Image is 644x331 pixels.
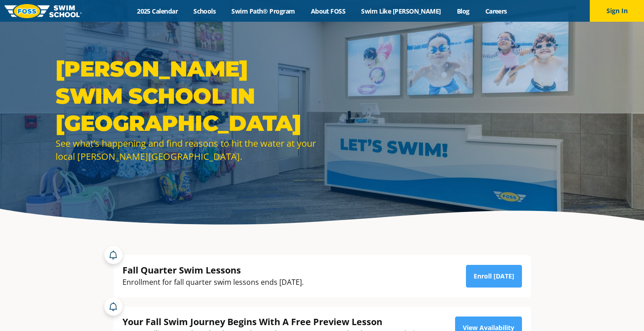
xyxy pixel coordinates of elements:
[56,55,318,137] h1: [PERSON_NAME] Swim School in [GEOGRAPHIC_DATA]
[122,316,426,328] div: Your Fall Swim Journey Begins With A Free Preview Lesson
[449,7,477,15] a: Blog
[122,276,304,288] div: Enrollment for fall quarter swim lessons ends [DATE].
[224,7,303,15] a: Swim Path® Program
[56,137,318,163] div: See what’s happening and find reasons to hit the water at your local [PERSON_NAME][GEOGRAPHIC_DATA].
[122,264,304,276] div: Fall Quarter Swim Lessons
[129,7,186,15] a: 2025 Calendar
[5,4,82,18] img: FOSS Swim School Logo
[477,7,515,15] a: Careers
[186,7,224,15] a: Schools
[466,265,522,288] a: Enroll [DATE]
[303,7,353,15] a: About FOSS
[353,7,449,15] a: Swim Like [PERSON_NAME]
